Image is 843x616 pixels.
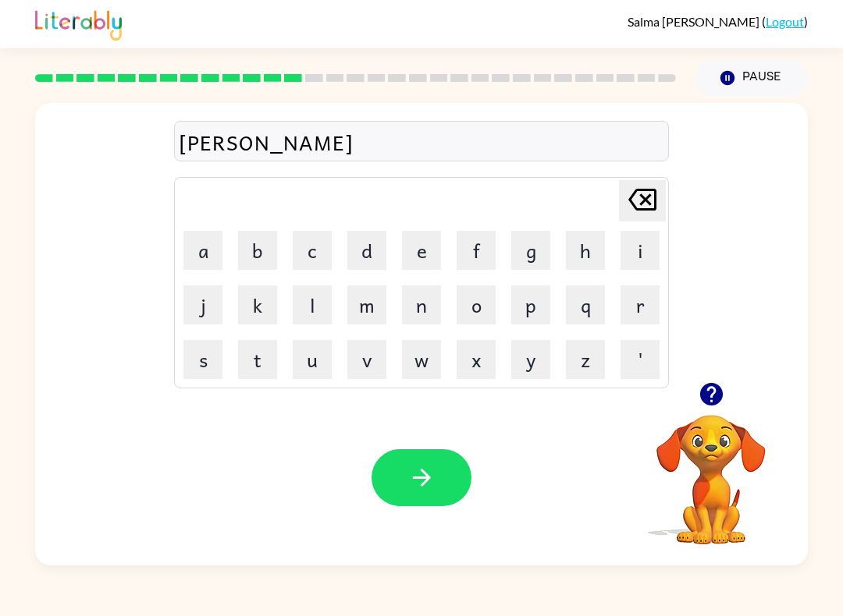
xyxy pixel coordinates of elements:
[347,340,386,379] button: v
[35,6,122,41] img: Literably
[347,231,386,270] button: d
[402,231,441,270] button: e
[293,340,332,379] button: u
[183,340,222,379] button: s
[628,14,762,29] span: Salma [PERSON_NAME]
[621,285,660,324] button: r
[238,340,277,379] button: t
[457,231,496,270] button: f
[238,231,277,270] button: b
[457,285,496,324] button: o
[566,285,605,324] button: q
[628,14,808,29] div: ( )
[621,231,660,270] button: i
[766,14,804,29] a: Logout
[183,285,222,324] button: j
[511,340,550,379] button: y
[566,340,605,379] button: z
[566,231,605,270] button: h
[695,60,808,96] button: Pause
[621,340,660,379] button: '
[511,285,550,324] button: p
[633,391,789,547] video: Your browser must support playing .mp4 files to use Literably. Please try using another browser.
[511,231,550,270] button: g
[238,285,277,324] button: k
[347,285,386,324] button: m
[402,340,441,379] button: w
[183,231,222,270] button: a
[402,285,441,324] button: n
[293,285,332,324] button: l
[293,231,332,270] button: c
[179,126,664,158] div: [PERSON_NAME]
[457,340,496,379] button: x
